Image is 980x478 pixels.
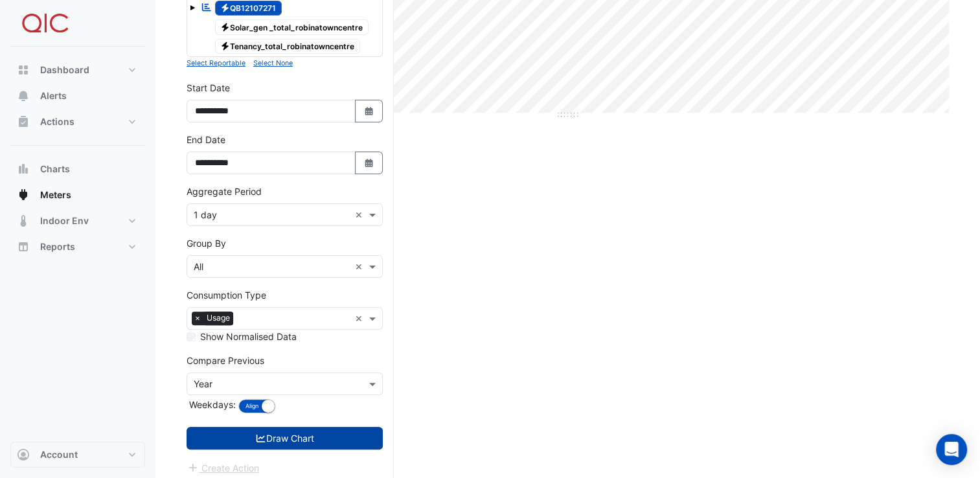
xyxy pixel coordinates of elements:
label: Group By [187,236,226,250]
fa-icon: Select Date [363,157,375,168]
span: Account [40,448,78,461]
label: Aggregate Period [187,185,262,198]
button: Indoor Env [10,208,145,234]
fa-icon: Electricity [220,41,230,51]
span: Solar_gen _total_robinatowncentre [215,19,369,35]
label: Show Normalised Data [200,330,297,343]
button: Alerts [10,83,145,109]
fa-icon: Electricity [220,22,230,32]
span: QB12107271 [215,1,282,16]
span: Dashboard [40,63,89,76]
button: Draw Chart [187,427,383,450]
app-icon: Dashboard [17,63,30,76]
span: × [192,312,203,324]
label: Weekdays: [187,398,236,411]
app-icon: Charts [17,163,30,176]
span: Tenancy_total_robinatowncentre [215,39,361,54]
button: Actions [10,109,145,135]
app-icon: Indoor Env [17,214,30,227]
small: Select None [253,59,293,67]
app-icon: Reports [17,240,30,253]
span: Actions [40,115,74,128]
label: Compare Previous [187,354,264,367]
span: Clear [355,208,366,222]
span: Clear [355,260,366,273]
label: Start Date [187,81,230,95]
button: Account [10,442,145,468]
div: Open Intercom Messenger [936,434,967,465]
small: Select Reportable [187,59,245,67]
span: Reports [40,240,75,253]
img: Company Logo [16,10,74,36]
button: Meters [10,182,145,208]
label: End Date [187,133,225,146]
span: Meters [40,188,71,201]
fa-icon: Reportable [201,2,212,13]
app-icon: Actions [17,115,30,128]
app-icon: Meters [17,188,30,201]
button: Select Reportable [187,57,245,69]
button: Dashboard [10,57,145,83]
fa-icon: Select Date [363,106,375,117]
span: Clear [355,312,366,325]
span: Indoor Env [40,214,89,227]
button: Charts [10,156,145,182]
span: Usage [203,312,233,324]
label: Consumption Type [187,288,266,302]
app-escalated-ticket-create-button: Please draw the charts first [187,461,260,472]
span: Alerts [40,89,67,102]
button: Select None [253,57,293,69]
button: Reports [10,234,145,260]
span: Charts [40,163,70,176]
fa-icon: Electricity [220,3,230,13]
app-icon: Alerts [17,89,30,102]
